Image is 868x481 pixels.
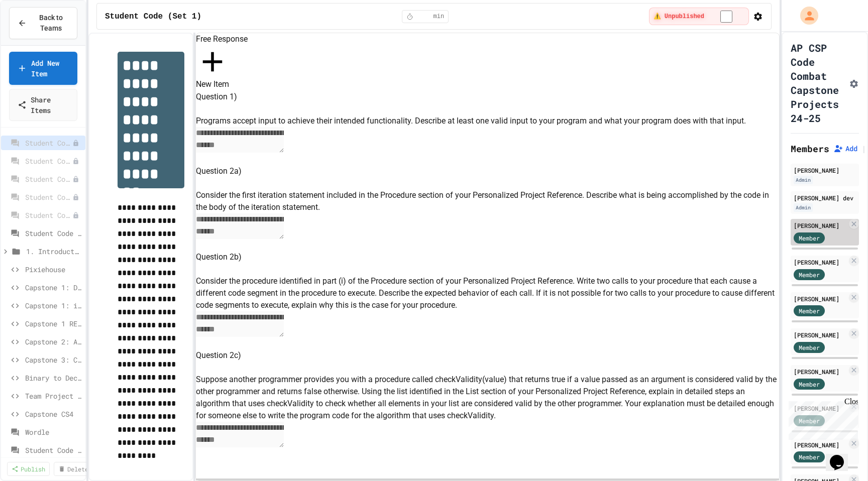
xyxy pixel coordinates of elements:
[9,7,77,39] button: Back to Teams
[25,391,81,401] span: Team Project on Parameters with Explanation
[25,336,81,347] span: Capstone 2: Adventure Game
[196,33,779,45] h6: Free Response
[794,367,847,376] div: [PERSON_NAME]
[25,174,72,184] span: Student Code (Set 1)
[25,354,81,365] span: Capstone 3: Computer Simulation
[654,13,704,21] span: ⚠️ Unpublished
[25,138,72,148] span: Student Code (Set 1)
[54,462,93,476] a: Delete
[861,143,866,155] span: |
[25,427,81,437] span: Wordle
[25,318,81,329] span: Capstone 1 REVISIT
[25,409,81,419] span: Capstone CS4
[196,275,779,311] p: Consider the procedure identified in part (i) of the Procedure section of your Personalized Proje...
[25,210,72,220] span: Student Code (Set 1)
[794,440,847,449] div: [PERSON_NAME]
[794,258,847,267] div: [PERSON_NAME]
[794,330,847,339] div: [PERSON_NAME]
[794,166,856,175] div: [PERSON_NAME]
[25,373,81,383] span: Binary to Decimal
[105,11,201,23] span: Student Code (Set 1)
[799,380,820,389] span: Member
[196,349,779,362] h6: Question 2c)
[196,189,779,213] p: Consider the first iteration statement included in the Procedure section of your Personalized Pro...
[794,294,847,303] div: [PERSON_NAME]
[794,176,813,184] div: Admin
[791,41,845,125] h1: AP CSP Code Combat Capstone Projects 24-25
[25,282,81,293] span: Capstone 1: Draw Your Dragon
[72,212,79,219] div: Unpublished
[794,193,856,202] div: [PERSON_NAME] dev
[25,228,81,238] span: Student Code (Set 1)
[433,13,445,21] span: min
[9,52,77,85] a: Add New Item
[799,452,820,461] span: Member
[33,13,69,34] span: Back to Teams
[849,77,859,89] button: Assignment Settings
[785,397,858,440] iframe: chat widget
[708,11,744,23] input: publish toggle
[72,158,79,165] div: Unpublished
[833,144,857,154] button: Add
[196,45,229,91] button: New Item
[799,343,820,352] span: Member
[799,306,820,315] span: Member
[4,4,69,64] div: Chat with us now!Close
[794,203,813,212] div: Admin
[196,374,779,422] p: Suppose another programmer provides you with a procedure called checkValidity(value) that returns...
[7,462,50,476] a: Publish
[25,300,81,311] span: Capstone 1: individual dragons (optional)
[25,192,72,202] span: Student Code (Set 1)
[196,251,779,263] h6: Question 2b)
[196,165,779,177] h6: Question 2a)
[72,140,79,147] div: Unpublished
[9,89,77,121] a: Share Items
[799,233,820,243] span: Member
[26,246,81,257] span: 1. Introduction to C++ for Python Programmers
[72,194,79,201] div: Unpublished
[25,156,72,166] span: Student Code (Set 1)
[790,4,821,27] div: My Account
[794,221,847,230] div: [PERSON_NAME]
[649,8,749,25] div: ⚠️ Students cannot see this content! Click the toggle to publish it and make it visible to your c...
[72,176,79,183] div: Unpublished
[826,441,858,471] iframe: chat widget
[799,270,820,279] span: Member
[196,91,779,103] h6: Question 1)
[25,264,81,275] span: Pixiehouse
[791,142,829,156] h2: Members
[196,115,779,127] p: Programs accept input to achieve their intended functionality. Describe at least one valid input ...
[25,445,81,455] span: Student Code (Set 2)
